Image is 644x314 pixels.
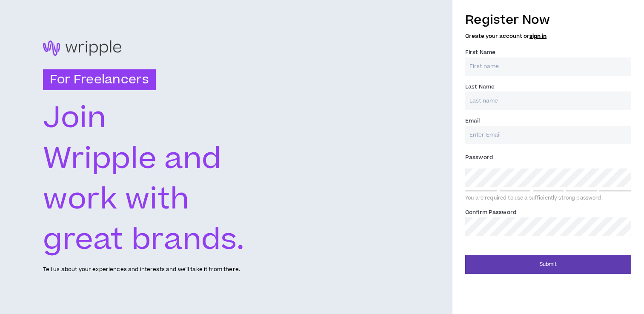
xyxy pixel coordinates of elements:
[465,57,631,76] input: First name
[465,91,631,110] input: Last name
[43,219,245,261] text: great brands.
[465,154,493,161] span: Password
[465,255,631,274] button: Submit
[465,11,631,29] h3: Register Now
[465,46,495,59] label: First Name
[530,32,547,40] a: sign in
[43,97,106,140] text: Join
[465,195,631,202] div: You are required to use a sufficiently strong password.
[465,33,631,39] h5: Create your account or
[465,114,480,128] label: Email
[43,265,240,274] p: Tell us about your experiences and interests and we'll take it from there.
[43,178,189,220] text: work with
[465,206,516,219] label: Confirm Password
[43,138,221,180] text: Wripple and
[465,126,631,144] input: Enter Email
[43,69,156,91] h3: For Freelancers
[465,80,495,94] label: Last Name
